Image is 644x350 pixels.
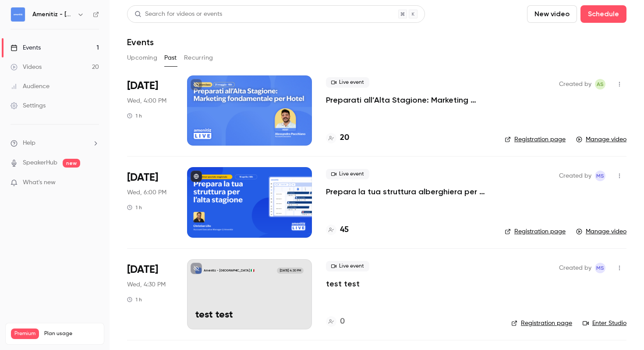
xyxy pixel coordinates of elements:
a: SpeakerHub [23,158,57,168]
span: What's new [23,178,56,187]
div: 1 h [127,296,142,303]
a: 0 [326,316,345,328]
button: New video [527,5,577,23]
span: Live event [326,261,369,271]
a: test testAmenitiz - [GEOGRAPHIC_DATA] 🇮🇹[DATE] 4:30 PMtest test [187,259,312,329]
a: Preparati all’Alta Stagione: Marketing fondamentale per Hotel [326,95,491,105]
div: Videos [11,63,42,71]
p: Amenitiz - [GEOGRAPHIC_DATA] 🇮🇹 [204,268,255,273]
span: Live event [326,77,369,88]
span: Created by [559,263,591,273]
h4: 20 [340,132,349,144]
div: Settings [11,101,46,110]
a: Registration page [511,319,572,328]
span: Wed, 4:00 PM [127,96,166,105]
iframe: Noticeable Trigger [88,179,99,187]
a: Registration page [505,227,566,236]
h4: 45 [340,224,349,236]
span: [DATE] 4:30 PM [277,268,303,274]
span: Created by [559,171,591,181]
a: 45 [326,224,349,236]
div: May 21 Wed, 4:00 PM (Europe/Madrid) [127,75,173,146]
span: [DATE] [127,79,158,93]
span: Wed, 6:00 PM [127,188,166,197]
span: Maria Serra [595,263,605,273]
div: Events [11,43,41,52]
span: Help [23,139,35,148]
span: Live event [326,169,369,179]
h1: Events [127,37,154,47]
a: Enter Studio [583,319,626,328]
h4: 0 [340,316,345,328]
span: Plan usage [44,330,99,337]
span: Antonio Sottosanti [595,79,605,89]
div: Apr 16 Wed, 4:30 PM (Europe/Madrid) [127,259,173,329]
p: test test [195,310,304,321]
a: Registration page [505,135,566,144]
span: Premium [11,329,39,339]
a: Manage video [576,227,626,236]
span: [DATE] [127,263,158,277]
button: Upcoming [127,51,157,65]
h6: Amenitiz - [GEOGRAPHIC_DATA] 🇮🇹 [32,10,74,19]
a: Manage video [576,135,626,144]
button: Schedule [580,5,626,23]
div: Search for videos or events [134,10,222,19]
span: Created by [559,79,591,89]
span: MS [596,263,604,273]
img: Amenitiz - Italia 🇮🇹 [11,7,25,21]
a: test test [326,279,360,289]
div: 1 h [127,204,142,211]
button: Recurring [184,51,213,65]
span: Wed, 4:30 PM [127,280,166,289]
span: MS [596,171,604,181]
div: Audience [11,82,50,91]
a: 20 [326,132,349,144]
button: Past [164,51,177,65]
div: Apr 16 Wed, 6:00 PM (Europe/Madrid) [127,167,173,237]
li: help-dropdown-opener [11,139,99,148]
span: [DATE] [127,171,158,185]
a: Prepara la tua struttura alberghiera per l’alta stagione [326,186,491,197]
div: 1 h [127,112,142,119]
span: Maria Serra [595,171,605,181]
span: new [63,159,80,168]
span: AS [597,79,604,89]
